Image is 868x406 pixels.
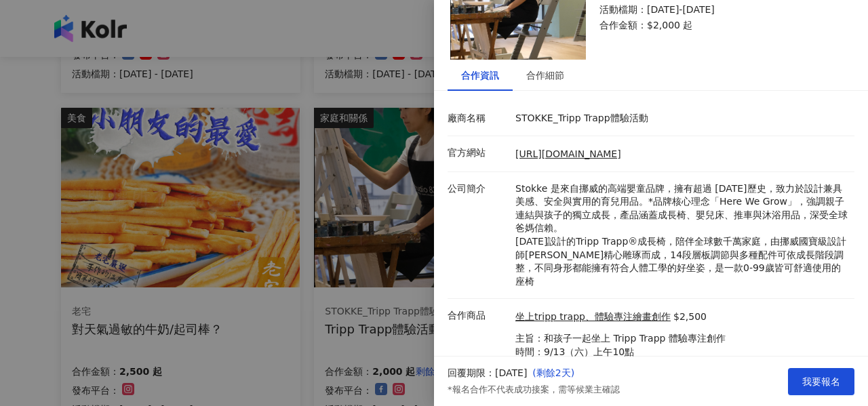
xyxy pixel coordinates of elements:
[515,182,848,289] p: Stokke 是來自挪威的高端嬰童品牌，擁有超過 [DATE]歷史，致力於設計兼具美感、安全與實用的育兒用品。*品牌核心理念「Here We Grow」，強調親子連結與孩子的獨立成長，產品涵蓋成...
[448,367,527,380] p: 回覆期限：[DATE]
[461,68,499,83] div: 合作資訊
[673,310,707,324] p: $2,500
[599,19,838,33] p: 合作金額： $2,000 起
[448,182,509,196] p: 公司簡介
[448,112,509,125] p: 廠商名稱
[515,332,738,385] p: 主旨：和孩子一起坐上 Tripp Trapp 體驗專注創作 時間：9/13（六）上午10點 地點：AHM 畫室（[STREET_ADDRESS]） (家中有 3~8 歲的孩子的KOL，由大人陪同...
[448,384,620,396] p: *報名合作不代表成功接案，需等候業主確認
[532,367,619,380] p: ( 剩餘2天 )
[802,376,840,387] span: 我要報名
[515,148,621,159] a: [URL][DOMAIN_NAME]
[515,112,848,125] p: STOKKE_Tripp Trapp體驗活動
[448,309,509,323] p: 合作商品
[788,368,854,395] button: 我要報名
[599,3,838,17] p: 活動檔期：[DATE]-[DATE]
[448,146,509,160] p: 官方網站
[526,68,564,83] div: 合作細節
[515,310,671,324] a: 坐上tripp trapp、體驗專注繪畫創作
